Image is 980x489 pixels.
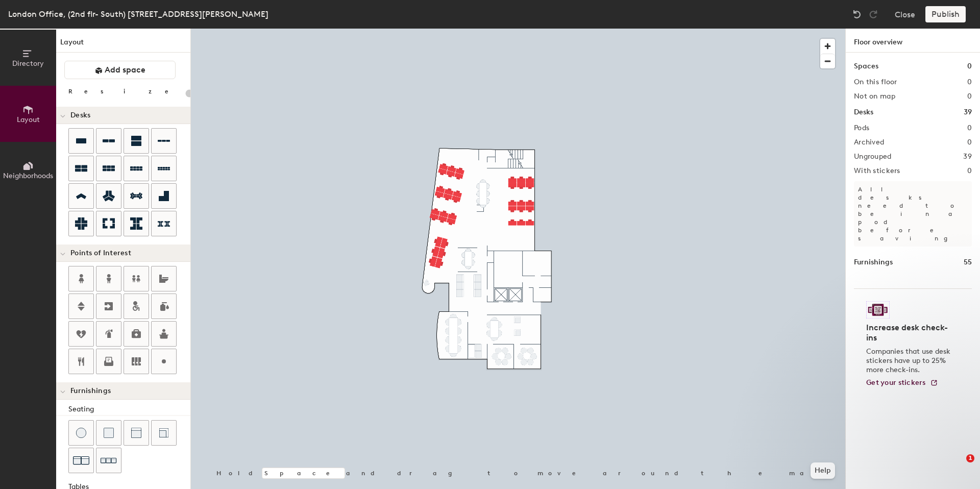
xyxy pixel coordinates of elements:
[159,428,169,438] img: Couch (corner)
[68,404,190,415] div: Seating
[854,167,900,175] h2: With stickers
[70,111,90,119] span: Desks
[70,249,131,257] span: Points of Interest
[964,257,972,268] h1: 55
[866,301,890,319] img: Sticker logo
[17,115,40,124] span: Layout
[3,172,53,180] span: Neighborhoods
[854,257,893,268] h1: Furnishings
[12,59,44,68] span: Directory
[8,8,268,20] div: London Office, (2nd flr- South) [STREET_ADDRESS][PERSON_NAME]
[105,65,145,75] span: Add space
[967,124,972,132] h2: 0
[967,92,972,101] h2: 0
[945,454,970,479] iframe: Intercom live chat
[854,124,869,132] h2: Pods
[96,420,121,446] button: Cushion
[104,428,114,438] img: Cushion
[854,107,873,118] h1: Desks
[868,9,878,19] img: Redo
[101,453,117,469] img: Couch (x3)
[866,379,938,387] a: Get your stickers
[854,138,884,146] h2: Archived
[73,452,89,469] img: Couch (x2)
[854,78,897,86] h2: On this floor
[64,61,176,79] button: Add space
[967,167,972,175] h2: 0
[846,29,980,53] h1: Floor overview
[895,6,915,22] button: Close
[967,61,972,72] h1: 0
[56,37,190,53] h1: Layout
[68,420,94,446] button: Stool
[70,387,111,395] span: Furnishings
[151,420,177,446] button: Couch (corner)
[76,428,86,438] img: Stool
[866,347,953,375] p: Companies that use desk stickers have up to 25% more check-ins.
[854,181,972,247] p: All desks need to be in a pod before saving
[854,153,892,161] h2: Ungrouped
[124,420,149,446] button: Couch (middle)
[966,454,974,462] span: 1
[68,87,181,95] div: Resize
[131,428,141,438] img: Couch (middle)
[967,138,972,146] h2: 0
[811,462,835,479] button: Help
[852,9,862,19] img: Undo
[963,153,972,161] h2: 39
[854,92,895,101] h2: Not on map
[854,61,878,72] h1: Spaces
[96,448,121,473] button: Couch (x3)
[964,107,972,118] h1: 39
[967,78,972,86] h2: 0
[866,323,953,343] h4: Increase desk check-ins
[866,378,926,387] span: Get your stickers
[68,448,94,473] button: Couch (x2)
